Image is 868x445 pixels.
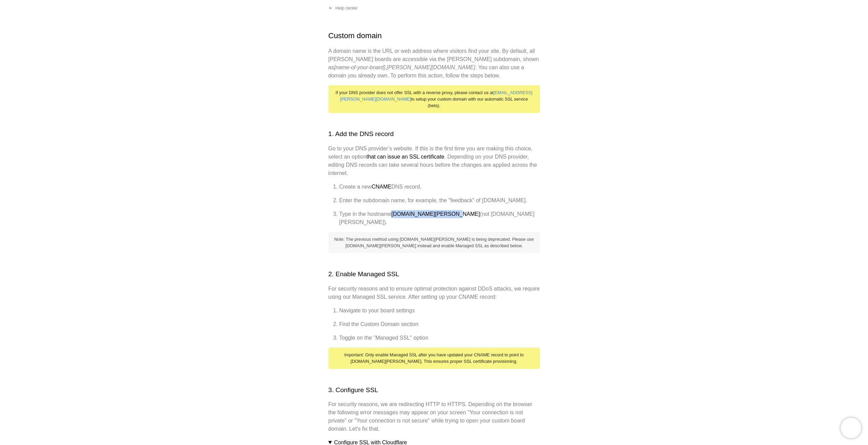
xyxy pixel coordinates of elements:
[340,90,532,102] a: [EMAIL_ADDRESS][PERSON_NAME][DOMAIN_NAME]
[328,145,540,177] p: Go to your DNS provider’s website. If this is the first time you are making this choice, select a...
[339,320,540,328] li: Find the Custom Domain section
[339,307,540,315] li: Navigate to your board settings
[328,385,540,395] h2: 3. Configure SSL
[328,269,540,279] h2: 2. Enable Managed SSL
[328,129,540,139] h2: 1. Add the DNS record
[328,30,540,42] h1: Custom domain
[841,418,861,438] iframe: Chatra live chat
[323,3,363,14] a: Help center
[339,210,540,226] li: Type in the hostname (not [DOMAIN_NAME][PERSON_NAME]).
[328,47,540,80] p: A domain name is the URL or web address where visitors find your site. By default, all [PERSON_NA...
[372,184,392,190] strong: CNAME
[334,64,475,70] em: [name-of-your-board].[PERSON_NAME][DOMAIN_NAME]
[391,211,480,217] strong: [DOMAIN_NAME][PERSON_NAME]
[328,400,540,433] p: For security reasons, we are redirecting HTTP to HTTPS. Depending on the browser the following er...
[328,232,540,253] div: Note: The previous method using [DOMAIN_NAME][PERSON_NAME] is being deprecated. Please use [DOMAI...
[367,154,444,160] strong: that can issue an SSL certificate
[328,285,540,301] p: For security reasons and to ensure optimal protection against DDoS attacks, we require using our ...
[328,85,540,113] div: If your DNS provider does not offer SSL with a reverse proxy, please contact us at to setup your ...
[339,196,540,205] li: Enter the subdomain name, for example, the "feedback" of [DOMAIN_NAME].
[339,183,540,191] li: Create a new DNS record.
[339,334,540,342] li: Toggle on the "Managed SSL" option
[328,347,540,369] div: Important: Only enable Managed SSL after you have updated your CNAME record to point to [DOMAIN_N...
